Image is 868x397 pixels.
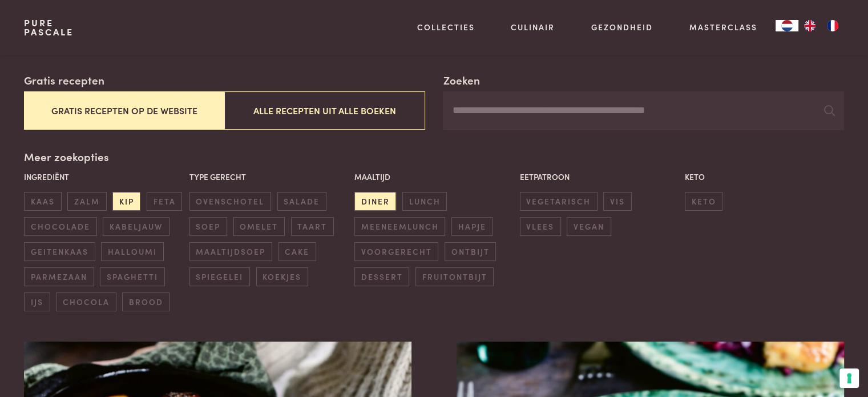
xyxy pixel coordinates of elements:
span: vegetarisch [520,192,597,211]
span: lunch [402,192,447,211]
span: dessert [354,267,409,286]
label: Gratis recepten [24,72,104,89]
aside: Language selected: Nederlands [776,20,844,31]
span: spiegelei [189,267,250,286]
a: FR [821,20,844,31]
span: parmezaan [24,267,94,286]
span: fruitontbijt [415,267,494,286]
span: omelet [233,217,285,236]
span: voorgerecht [354,242,438,261]
a: Collecties [417,21,475,33]
span: geitenkaas [24,242,95,261]
a: Gezondheid [591,21,653,33]
span: feta [147,192,182,211]
a: PurePascale [24,18,74,37]
div: Language [776,20,798,31]
span: koekjes [256,267,308,286]
span: chocola [56,292,116,311]
span: kip [112,192,140,211]
button: Alle recepten uit alle boeken [224,91,425,130]
p: Keto [685,171,844,183]
span: meeneemlunch [354,217,445,236]
span: soep [189,217,227,236]
label: Zoeken [443,72,479,89]
p: Ingrediënt [24,171,183,183]
span: zalm [67,192,106,211]
span: cake [278,242,316,261]
span: ijs [24,292,50,311]
span: brood [122,292,169,311]
button: Uw voorkeuren voor toestemming voor trackingtechnologieën [839,368,859,388]
span: keto [685,192,722,211]
span: vegan [567,217,611,236]
span: hapje [451,217,492,236]
ul: Language list [798,20,844,31]
span: salade [277,192,326,211]
span: vis [603,192,631,211]
span: spaghetti [100,267,164,286]
span: chocolade [24,217,96,236]
p: Maaltijd [354,171,514,183]
a: NL [776,20,798,31]
a: Culinair [511,21,555,33]
span: kaas [24,192,61,211]
span: ovenschotel [189,192,271,211]
a: Masterclass [689,21,757,33]
p: Eetpatroon [520,171,679,183]
span: diner [354,192,396,211]
button: Gratis recepten op de website [24,91,224,130]
span: kabeljauw [103,217,169,236]
a: EN [798,20,821,31]
p: Type gerecht [189,171,349,183]
span: maaltijdsoep [189,242,272,261]
span: taart [291,217,334,236]
span: ontbijt [445,242,496,261]
span: halloumi [101,242,163,261]
span: vlees [520,217,561,236]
